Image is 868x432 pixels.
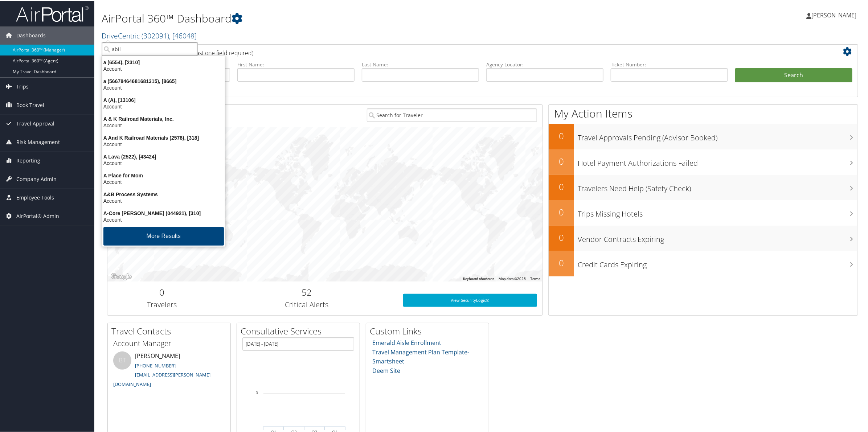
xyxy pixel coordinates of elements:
[113,351,131,369] div: BT
[367,108,537,121] input: Search for Traveler
[549,180,574,192] h2: 0
[103,226,224,245] button: More Results
[578,179,858,193] h3: Travelers Need Help (Safety Check)
[549,149,858,174] a: 0Hotel Payment Authorizations Failed
[98,172,229,178] div: A Place for Mom
[98,96,229,103] div: A (A), [13106]
[549,225,858,250] a: 0Vendor Contracts Expiring
[98,153,229,159] div: A Lava (2522), [43424]
[113,285,211,298] h2: 0
[169,30,197,40] span: , [ 46048 ]
[806,4,864,25] a: [PERSON_NAME]
[578,128,858,142] h3: Travel Approvals Pending (Advisor Booked)
[98,84,229,90] div: Account
[549,174,858,199] a: 0Travelers Need Help (Safety Check)
[237,60,355,67] label: First Name:
[98,190,229,197] div: A&B Process Systems
[549,199,858,225] a: 0Trips Missing Hotels
[373,347,470,365] a: Travel Management Plan Template- Smartsheet
[362,60,479,67] label: Last Name:
[98,216,229,222] div: Account
[102,30,197,40] a: DriveCentric
[98,140,229,147] div: Account
[549,256,574,268] h2: 0
[184,48,253,56] span: (at least one field required)
[98,159,229,166] div: Account
[611,60,728,67] label: Ticket Number:
[16,77,29,95] span: Trips
[16,169,57,188] span: Company Admin
[98,65,229,71] div: Account
[102,10,610,25] h1: AirPortal 360™ Dashboard
[373,366,401,374] a: Deem Site
[16,132,60,151] span: Risk Management
[735,67,852,82] button: Search
[98,77,229,84] div: a (56678464681681315), [8665]
[549,205,574,218] h2: 0
[98,209,229,216] div: A-Core [PERSON_NAME] (044921), [310]
[549,231,574,243] h2: 0
[549,250,858,276] a: 0Credit Cards Expiring
[98,178,229,185] div: Account
[16,95,44,114] span: Book Travel
[16,114,54,132] span: Travel Approval
[373,338,442,346] a: Emerald Aisle Enrollment
[113,299,211,309] h3: Travelers
[811,11,856,18] span: [PERSON_NAME]
[98,115,229,122] div: A & K Railroad Materials, Inc.
[102,42,197,55] input: Search Accounts
[486,60,603,67] label: Agency Locator:
[256,390,258,394] tspan: 0
[111,324,230,337] h2: Travel Contacts
[403,293,537,306] a: View SecurityLogic®
[530,276,540,280] a: Terms (opens in new tab)
[113,338,225,348] h3: Account Manager
[16,26,46,44] span: Dashboards
[578,255,858,269] h3: Credit Cards Expiring
[98,103,229,109] div: Account
[222,299,392,309] h3: Critical Alerts
[578,230,858,244] h3: Vendor Contracts Expiring
[109,271,133,281] img: Google
[222,285,392,298] h2: 52
[135,362,176,368] a: [PHONE_NUMBER]
[578,154,858,168] h3: Hotel Payment Authorizations Failed
[499,276,526,280] span: Map data ©2025
[113,371,210,387] a: [EMAIL_ADDRESS][PERSON_NAME][DOMAIN_NAME]
[16,5,89,22] img: airportal-logo.png
[549,155,574,167] h2: 0
[549,105,858,120] h1: My Action Items
[463,276,494,281] button: Keyboard shortcuts
[370,324,489,337] h2: Custom Links
[98,134,229,140] div: A And K Railroad Materials (2578), [318]
[142,30,169,40] span: ( 302091 )
[98,197,229,203] div: Account
[113,45,790,57] h2: Airtinerary Lookup
[16,206,59,225] span: AirPortal® Admin
[549,123,858,149] a: 0Travel Approvals Pending (Advisor Booked)
[98,122,229,128] div: Account
[578,205,858,218] h3: Trips Missing Hotels
[109,271,133,281] a: Open this area in Google Maps (opens a new window)
[241,324,360,337] h2: Consultative Services
[16,151,40,169] span: Reporting
[16,188,54,206] span: Employee Tools
[98,58,229,65] div: a (6554), [2310]
[110,351,229,390] li: [PERSON_NAME]
[549,129,574,141] h2: 0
